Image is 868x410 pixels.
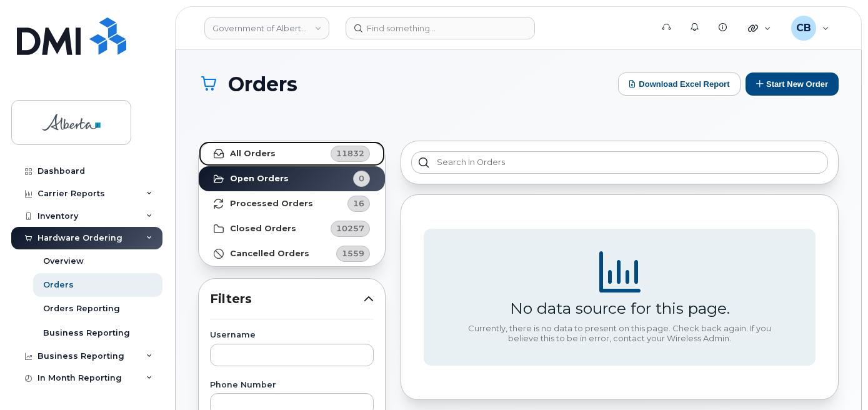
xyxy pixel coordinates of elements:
[199,216,385,241] a: Closed Orders10257
[464,324,776,343] div: Currently, there is no data to present on this page. Check back again. If you believe this to be ...
[336,147,364,159] span: 11832
[230,174,289,184] strong: Open Orders
[353,197,364,209] span: 16
[336,222,364,234] span: 10257
[230,149,276,159] strong: All Orders
[230,224,296,234] strong: Closed Orders
[199,166,385,191] a: Open Orders0
[411,151,828,174] input: Search in orders
[618,72,741,96] button: Download Excel Report
[746,72,839,96] button: Start New Order
[210,331,374,339] label: Username
[359,172,364,184] span: 0
[510,299,730,317] div: No data source for this page.
[342,247,364,259] span: 1559
[230,199,313,209] strong: Processed Orders
[199,241,385,266] a: Cancelled Orders1559
[199,191,385,216] a: Processed Orders16
[210,381,374,389] label: Phone Number
[230,249,309,259] strong: Cancelled Orders
[228,73,297,95] span: Orders
[199,141,385,166] a: All Orders11832
[210,290,364,308] span: Filters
